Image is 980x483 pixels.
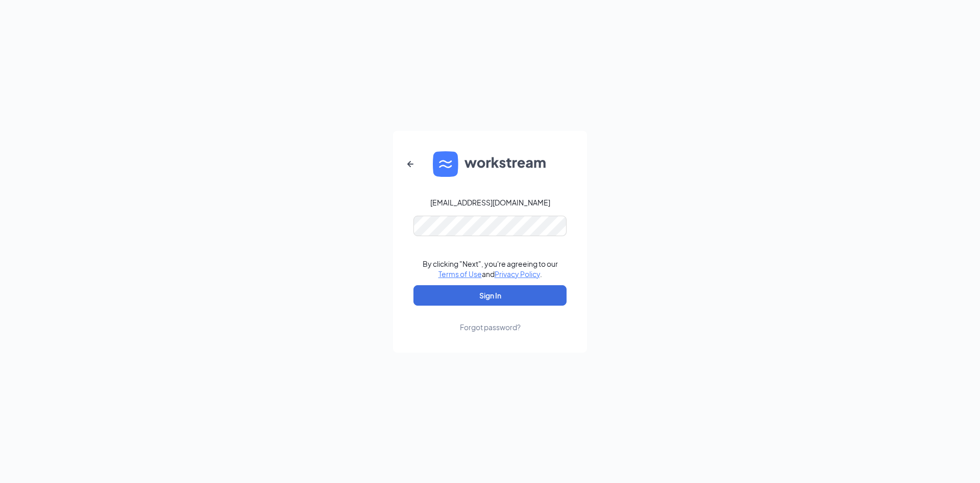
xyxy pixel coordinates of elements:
[404,158,416,170] svg: ArrowLeftNew
[423,259,558,279] div: By clicking "Next", you're agreeing to our and .
[460,322,521,332] div: Forgot password?
[495,269,540,279] a: Privacy Policy
[460,306,521,332] a: Forgot password?
[438,269,482,279] a: Terms of Use
[398,152,423,176] button: ArrowLeftNew
[430,197,550,208] div: [EMAIL_ADDRESS][DOMAIN_NAME]
[413,285,567,306] button: Sign In
[433,151,547,177] img: WS logo and Workstream text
